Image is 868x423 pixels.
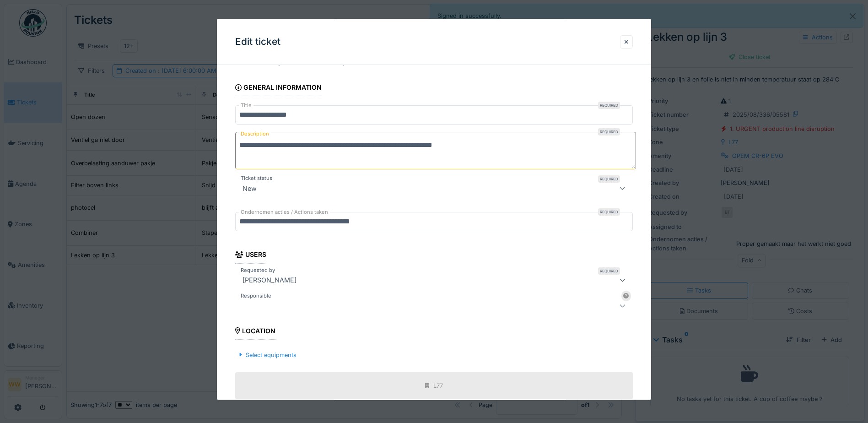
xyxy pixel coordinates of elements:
div: Select equipments [235,348,300,361]
label: Ticket status [239,174,274,182]
div: General information [235,81,322,96]
div: Required [598,128,620,136]
div: [PERSON_NAME] [239,274,300,285]
h3: Edit ticket [235,36,280,48]
div: Location [235,324,275,339]
div: New [239,183,260,194]
div: Required [598,102,620,109]
label: Ondernomen acties / Actions taken [239,208,330,216]
div: Required [598,208,620,216]
label: Requested by [239,266,277,274]
div: Required [598,267,620,274]
div: Required [598,175,620,183]
div: L77 [433,381,443,390]
label: Responsible [239,292,273,299]
label: Title [239,102,253,109]
div: Users [235,248,266,263]
label: Description [239,128,271,140]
